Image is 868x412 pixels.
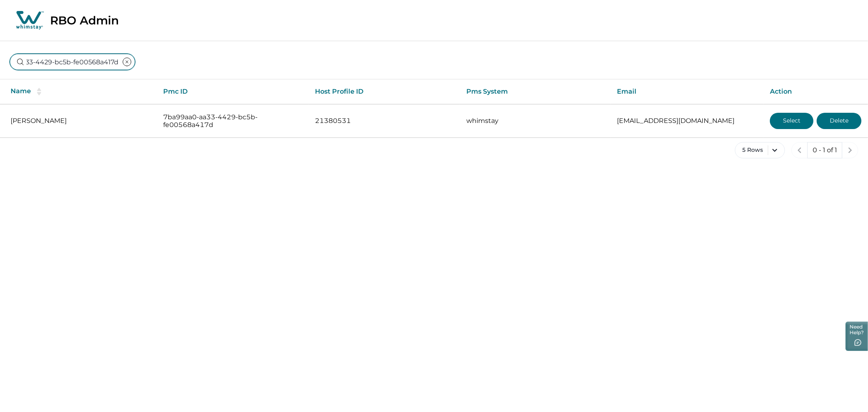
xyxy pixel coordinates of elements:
[466,117,604,125] p: whimstay
[763,79,868,104] th: Action
[735,142,785,158] button: 5 Rows
[617,117,757,125] p: [EMAIL_ADDRESS][DOMAIN_NAME]
[163,113,302,129] p: 7ba99aa0-aa33-4429-bc5b-fe00568a417d
[31,88,47,96] button: sorting
[610,79,763,104] th: Email
[308,79,460,104] th: Host Profile ID
[807,142,842,158] button: 0 - 1 of 1
[10,54,135,70] input: Search by pmc name
[791,142,808,158] button: previous page
[770,113,813,129] button: Select
[842,142,858,158] button: next page
[315,117,453,125] p: 21380531
[813,146,837,154] p: 0 - 1 of 1
[50,13,119,27] p: RBO Admin
[460,79,610,104] th: Pms System
[119,54,135,70] button: clear input
[11,117,150,125] p: [PERSON_NAME]
[157,79,308,104] th: Pmc ID
[817,113,861,129] button: Delete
